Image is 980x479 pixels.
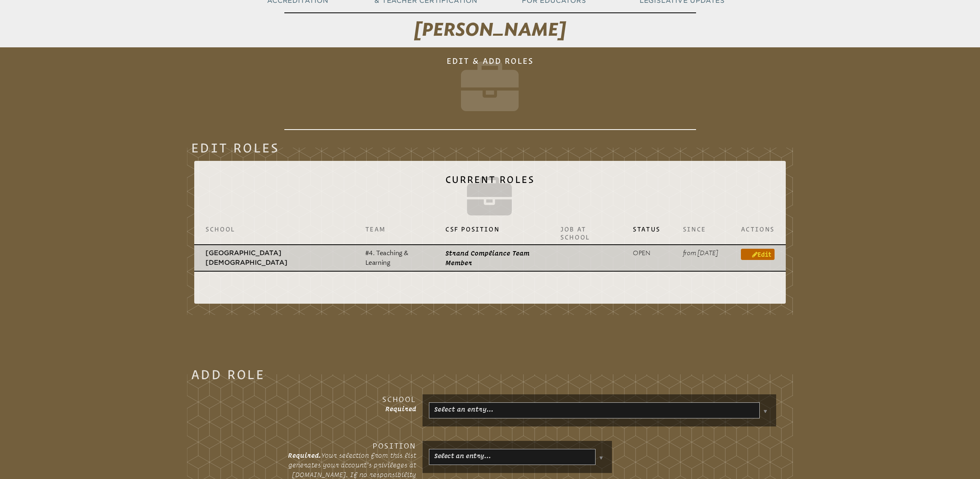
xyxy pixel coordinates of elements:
[284,51,696,130] h1: Edit & Add Roles
[288,452,321,459] span: Required.
[201,169,779,222] h2: Current Roles
[445,248,538,268] p: Strand Compliance Team Member
[445,225,538,233] p: CSF Position
[385,405,416,412] span: Required
[281,394,416,404] h3: School
[560,225,610,241] p: Job at School
[683,248,718,258] p: from [DATE]
[741,225,775,233] p: Actions
[414,19,566,41] span: [PERSON_NAME]
[431,449,491,462] a: Select an entry…
[205,225,342,233] p: School
[191,143,279,152] legend: Edit Roles
[281,441,416,451] h3: Position
[741,249,775,260] a: Edit
[191,369,265,379] legend: Add Role
[365,225,423,233] p: Team
[633,248,660,258] p: open
[431,403,493,416] a: Select an entry…
[633,225,660,233] p: Status
[365,248,423,268] p: #4. Teaching & Learning
[683,225,718,233] p: Since
[205,248,342,268] p: [GEOGRAPHIC_DATA][DEMOGRAPHIC_DATA]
